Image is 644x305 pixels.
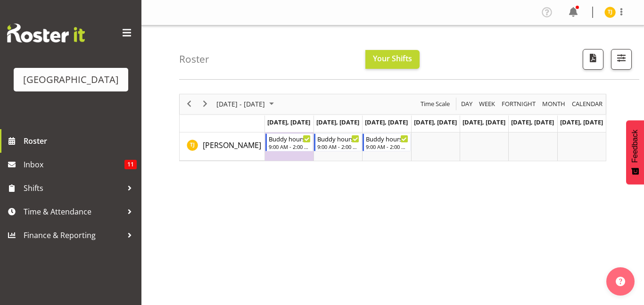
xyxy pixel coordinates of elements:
button: Fortnight [500,98,537,110]
div: Theo Johnson"s event - Buddy hours with Finn Begin From Wednesday, September 24, 2025 at 9:00:00 ... [363,133,410,151]
div: Timeline Week of September 25, 2025 [179,94,606,161]
a: [PERSON_NAME] [203,140,261,151]
span: Inbox [24,157,124,172]
span: [DATE], [DATE] [462,118,505,126]
span: [DATE], [DATE] [365,118,408,126]
span: 11 [124,160,137,169]
div: 9:00 AM - 2:00 PM [366,143,408,150]
div: September 22 - 28, 2025 [213,94,280,114]
button: Feedback - Show survey [626,120,644,184]
span: Time & Attendance [24,205,123,219]
button: September 2025 [215,98,278,110]
span: Day [460,98,473,110]
div: next period [197,94,213,114]
span: Time Scale [420,98,451,110]
button: Previous [183,98,196,110]
span: [DATE], [DATE] [560,118,603,126]
div: Theo Johnson"s event - Buddy hours with Finn Begin From Monday, September 22, 2025 at 9:00:00 AM ... [265,133,313,151]
div: 9:00 AM - 2:00 PM [269,143,311,150]
span: [DATE], [DATE] [267,118,310,126]
img: Rosterit website logo [7,24,85,42]
div: Theo Johnson"s event - Buddy hours with Finn Begin From Tuesday, September 23, 2025 at 9:00:00 AM... [314,133,362,151]
h4: Roster [179,54,209,65]
span: Roster [24,134,137,148]
span: Finance & Reporting [24,228,123,242]
div: 9:00 AM - 2:00 PM [317,143,359,150]
button: Next [199,98,212,110]
div: Buddy hours with [PERSON_NAME] [366,134,408,143]
button: Your Shifts [365,50,420,69]
button: Download a PDF of the roster according to the set date range. [583,49,603,70]
button: Filter Shifts [611,49,632,70]
div: Buddy hours with [PERSON_NAME] [317,134,359,143]
div: Buddy hours with [PERSON_NAME] [269,134,311,143]
img: theo-johnson11898.jpg [604,7,616,18]
span: Your Shifts [373,53,412,64]
button: Timeline Month [541,98,567,110]
div: previous period [181,94,197,114]
span: [DATE] - [DATE] [215,98,266,110]
span: calendar [571,98,603,110]
span: Week [478,98,496,110]
span: Feedback [631,130,639,163]
span: [DATE], [DATE] [414,118,457,126]
td: Theo Johnson resource [180,132,265,161]
span: Month [541,98,566,110]
span: [DATE], [DATE] [316,118,359,126]
table: Timeline Week of September 25, 2025 [265,132,606,161]
span: Fortnight [501,98,537,110]
button: Month [570,98,604,110]
span: [DATE], [DATE] [511,118,554,126]
span: Shifts [24,181,123,195]
button: Timeline Day [460,98,474,110]
button: Time Scale [419,98,452,110]
img: help-xxl-2.png [616,277,625,286]
div: [GEOGRAPHIC_DATA] [23,73,119,87]
span: [PERSON_NAME] [203,140,261,150]
button: Timeline Week [478,98,497,110]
